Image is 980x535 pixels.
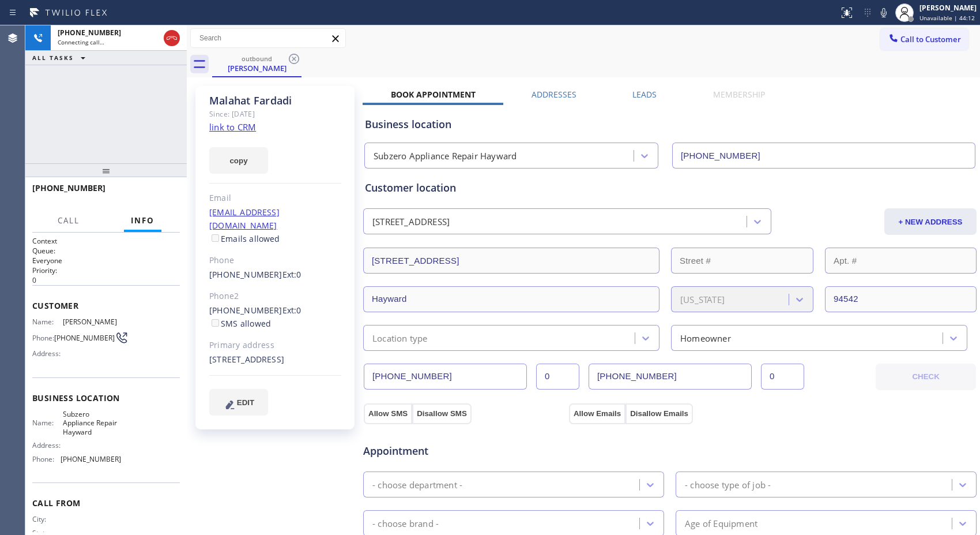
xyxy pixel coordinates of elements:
div: Age of Equipment [685,517,757,530]
span: EDIT [237,398,254,407]
input: Street # [671,248,813,274]
span: City: [32,515,63,523]
a: link to CRM [209,121,256,133]
div: Malahat Fardadi [209,94,341,107]
h1: Context [32,236,180,246]
div: outbound [213,54,300,63]
span: ALL TASKS [32,54,74,62]
button: Mute [876,5,892,21]
div: [STREET_ADDRESS] [372,215,450,229]
span: [PHONE_NUMBER] [61,455,121,463]
span: Address: [32,349,63,358]
label: Membership [713,89,765,100]
input: Phone Number 2 [589,364,752,390]
span: Address: [32,441,63,450]
span: Info [131,215,154,226]
span: Name: [32,418,63,427]
span: Phone: [32,455,61,463]
span: Ext: 0 [282,269,301,280]
span: Call [58,215,80,226]
button: Call [51,209,86,232]
div: - choose department - [372,478,462,491]
input: Ext. [536,364,579,390]
input: Phone Number [364,364,527,390]
span: Business location [32,392,180,403]
a: [PHONE_NUMBER] [209,305,282,316]
label: SMS allowed [209,318,271,329]
button: Allow SMS [364,403,412,424]
input: SMS allowed [212,319,219,327]
span: Appointment [363,443,566,459]
label: Addresses [532,89,576,100]
div: Subzero Appliance Repair Hayward [374,149,517,163]
h2: Priority: [32,265,180,275]
div: Phone2 [209,290,341,303]
span: [PHONE_NUMBER] [58,28,121,38]
span: Connecting call… [58,38,104,46]
a: [EMAIL_ADDRESS][DOMAIN_NAME] [209,207,280,231]
span: Subzero Appliance Repair Hayward [63,410,120,436]
h2: Queue: [32,246,180,256]
span: Call From [32,497,180,508]
button: EDIT [209,389,268,416]
div: Customer location [365,180,975,196]
input: Apt. # [825,248,977,274]
span: Phone: [32,334,54,342]
input: Emails allowed [212,234,219,242]
input: Phone Number [672,143,975,169]
label: Book Appointment [391,89,476,100]
span: Unavailable | 44:12 [919,14,975,22]
div: Since: [DATE] [209,107,341,121]
p: Everyone [32,256,180,265]
div: Homeowner [680,331,731,345]
div: Location type [372,331,428,345]
div: [STREET_ADDRESS] [209,353,341,366]
div: - choose brand - [372,517,439,530]
span: Name: [32,317,63,326]
span: [PHONE_NUMBER] [54,334,115,342]
input: ZIP [825,286,977,312]
div: Business location [365,117,975,132]
span: [PHONE_NUMBER] [32,182,105,193]
button: Allow Emails [569,403,625,424]
button: Info [124,209,161,232]
button: Disallow SMS [412,403,472,424]
input: City [363,286,659,312]
div: - choose type of job - [685,478,771,491]
button: Disallow Emails [625,403,693,424]
a: [PHONE_NUMBER] [209,269,282,280]
span: Customer [32,300,180,311]
div: Email [209,192,341,205]
button: ALL TASKS [25,51,97,65]
button: Call to Customer [880,28,968,50]
div: Phone [209,254,341,267]
div: Primary address [209,339,341,352]
div: [PERSON_NAME] [213,63,300,73]
button: + NEW ADDRESS [884,208,977,235]
button: copy [209,147,268,174]
span: Ext: 0 [282,305,301,316]
input: Search [191,29,345,47]
label: Emails allowed [209,233,280,244]
button: Hang up [164,30,180,46]
div: [PERSON_NAME] [919,3,977,13]
p: 0 [32,275,180,285]
input: Address [363,248,659,274]
span: [PERSON_NAME] [63,317,120,326]
span: Call to Customer [900,34,961,44]
div: Malahat Fardadi [213,51,300,76]
input: Ext. 2 [761,364,804,390]
label: Leads [632,89,657,100]
button: CHECK [876,364,976,390]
